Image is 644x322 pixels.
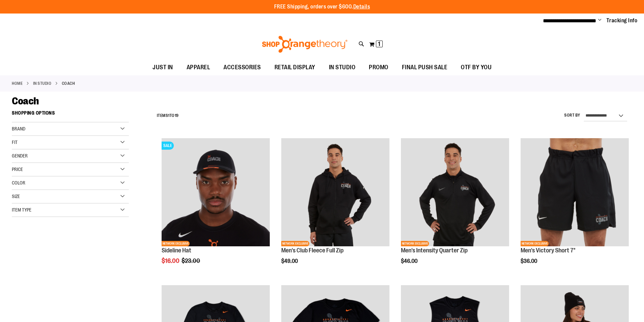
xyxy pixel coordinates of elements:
div: product [158,135,273,281]
span: NETWORK EXCLUSIVE [401,241,429,246]
img: OTF Mens Coach FA23 Victory Short - Black primary image [521,138,629,246]
a: Details [353,4,370,10]
span: JUST IN [152,60,173,75]
strong: Shopping Options [12,107,129,122]
span: 19 [175,113,179,118]
span: SALE [162,142,174,150]
span: $23.00 [182,257,201,264]
a: Sideline Hat [162,247,191,254]
h2: Items to [157,110,179,121]
img: OTF Mens Coach FA23 Intensity Quarter Zip - Black primary image [401,138,509,246]
a: OTF Mens Coach FA23 Intensity Quarter Zip - Black primary imageNETWORK EXCLUSIVE [401,138,509,247]
span: 1 [168,113,170,118]
strong: Coach [62,80,75,86]
span: ACCESSORIES [223,60,261,75]
div: product [398,135,512,281]
img: OTF Mens Coach FA23 Club Fleece Full Zip - Black primary image [281,138,389,246]
a: Men's Intensity Quarter Zip [401,247,468,254]
span: APPAREL [187,60,210,75]
span: Gender [12,153,28,158]
span: $46.00 [401,258,419,264]
a: Men's Victory Short 7" [521,247,575,254]
a: OTF Mens Coach FA23 Victory Short - Black primary imageNETWORK EXCLUSIVE [521,138,629,247]
span: Color [12,180,25,185]
span: Fit [12,140,18,145]
span: Coach [12,95,39,107]
span: $49.00 [281,258,299,264]
span: RETAIL DISPLAY [275,60,315,75]
label: Sort By [564,113,580,118]
a: Men's Club Fleece Full Zip [281,247,343,254]
span: NETWORK EXCLUSIVE [162,241,190,246]
span: FINAL PUSH SALE [402,60,448,75]
span: $36.00 [521,258,538,264]
a: Sideline Hat primary imageSALENETWORK EXCLUSIVE [162,138,270,247]
div: product [278,135,393,281]
img: Shop Orangetheory [261,36,349,53]
img: Sideline Hat primary image [162,138,270,246]
span: OTF BY YOU [461,60,492,75]
span: $16.00 [162,257,181,264]
span: NETWORK EXCLUSIVE [281,241,309,246]
div: product [517,135,632,281]
a: OTF Mens Coach FA23 Club Fleece Full Zip - Black primary imageNETWORK EXCLUSIVE [281,138,389,247]
a: Home [12,80,23,86]
button: Account menu [598,17,601,24]
span: Item Type [12,207,31,213]
span: Size [12,194,20,199]
span: PROMO [369,60,388,75]
span: Brand [12,126,25,131]
span: 1 [378,41,380,47]
span: Price [12,167,23,172]
p: FREE Shipping, orders over $600. [274,3,370,11]
a: Tracking Info [606,17,638,24]
a: IN STUDIO [33,80,52,86]
span: IN STUDIO [329,60,356,75]
span: NETWORK EXCLUSIVE [521,241,549,246]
